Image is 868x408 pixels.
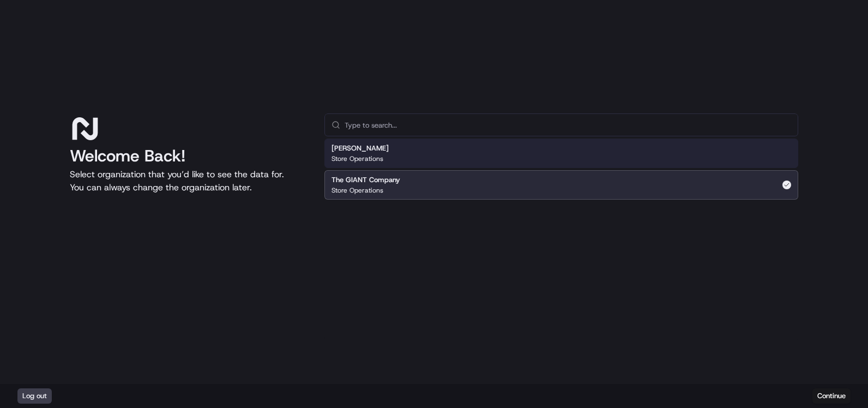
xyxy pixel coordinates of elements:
[812,388,851,404] button: Continue
[17,388,52,404] button: Log out
[324,136,798,202] div: Suggestions
[331,143,389,153] h2: [PERSON_NAME]
[331,154,383,163] p: Store Operations
[331,186,383,195] p: Store Operations
[331,175,400,185] h2: The GIANT Company
[70,146,307,166] h1: Welcome Back!
[70,168,307,194] p: Select organization that you’d like to see the data for. You can always change the organization l...
[345,114,791,136] input: Type to search...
